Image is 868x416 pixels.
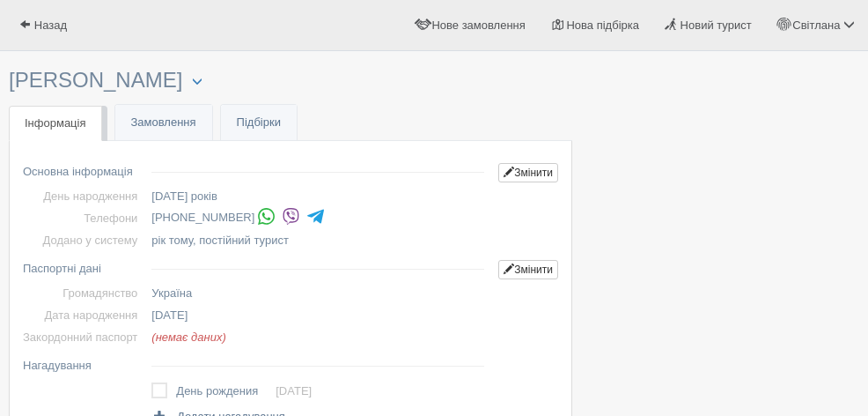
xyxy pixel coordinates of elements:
img: telegram-colored-4375108.svg [306,207,325,226]
span: [DATE] [151,308,188,322]
td: Закордонний паспорт [23,326,144,348]
h3: [PERSON_NAME] [9,69,572,93]
span: Інформація [25,116,86,130]
a: Інформація [9,106,102,142]
a: [DATE] [276,384,312,397]
span: рік тому [151,234,193,247]
a: Змінити [498,260,558,279]
span: (немає даних) [151,331,225,344]
span: Нове замовлення [431,19,525,32]
a: Замовлення [115,105,212,141]
a: Підбірки [221,105,297,141]
td: Телефони [23,207,144,229]
img: viber-colored.svg [282,207,300,226]
td: Додано у систему [23,229,144,251]
span: Нова підбірка [566,19,639,32]
a: Змінити [498,163,558,182]
td: Паспортні дані [23,251,144,282]
img: whatsapp-colored.svg [257,207,276,226]
span: Назад [34,19,67,32]
td: , постійний турист [144,229,491,251]
td: День рождения [176,379,276,404]
td: Нагадування [23,348,144,376]
span: Новий турист [680,19,752,32]
td: Громадянство [23,282,144,304]
td: День народження [23,185,144,207]
li: [PHONE_NUMBER] [151,205,491,230]
td: [DATE] років [144,185,491,207]
span: Світлана [792,19,840,32]
td: Дата народження [23,304,144,326]
td: Основна інформація [23,154,144,185]
td: Україна [144,282,491,304]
